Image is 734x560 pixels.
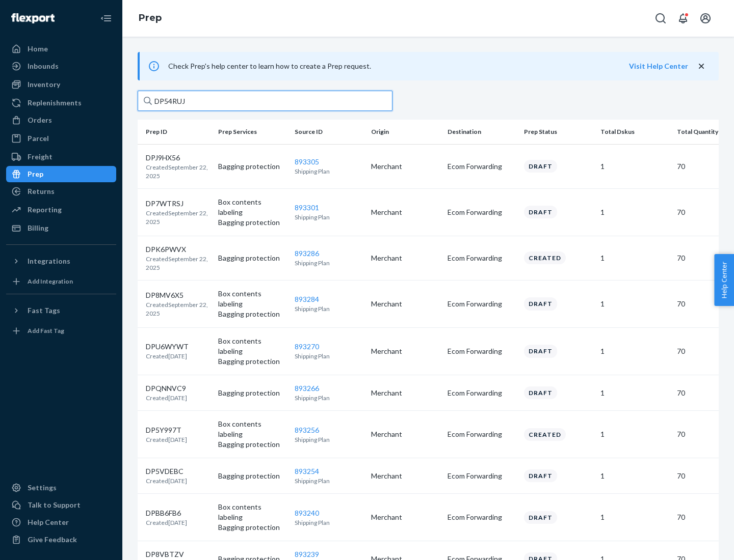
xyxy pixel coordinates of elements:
div: Returns [28,186,55,197]
a: Inbounds [6,58,116,74]
div: Freight [28,152,53,162]
p: Merchant [371,512,439,522]
p: Merchant [371,346,439,356]
p: Ecom Forwarding [448,471,516,481]
p: Merchant [371,299,439,309]
div: Draft [524,511,557,524]
a: Billing [6,220,116,236]
div: Add Integration [28,277,73,286]
p: Merchant [371,161,439,172]
p: Merchant [371,388,439,398]
p: Merchant [371,253,439,263]
p: Ecom Forwarding [448,429,516,439]
p: DPQNNVC9 [146,383,187,394]
th: Prep Services [214,120,291,144]
p: Created September 22, 2025 [146,163,210,180]
p: Bagging protection [218,309,286,319]
p: Shipping Plan [295,477,363,485]
th: Source ID [291,120,367,144]
p: Ecom Forwarding [448,161,516,172]
p: Shipping Plan [295,259,363,267]
p: 1 [600,512,669,522]
div: Integrations [28,256,70,266]
p: DPU6WYWT [146,342,189,352]
p: 1 [600,429,669,439]
p: DP5Y997T [146,425,187,435]
p: Box contents labeling [218,197,286,217]
div: Prep [28,169,43,179]
a: Add Integration [6,273,116,290]
p: Bagging protection [218,217,286,228]
a: Returns [6,183,116,200]
span: Check Prep's help center to learn how to create a Prep request. [168,62,371,70]
div: Help Center [28,517,69,527]
p: Created September 22, 2025 [146,209,210,226]
a: Prep [6,166,116,182]
button: Give Feedback [6,531,116,548]
a: 893239 [295,550,319,558]
p: Merchant [371,429,439,439]
div: Draft [524,297,557,310]
a: Replenishments [6,95,116,111]
button: Help Center [714,254,734,306]
a: 893240 [295,509,319,517]
div: Billing [28,223,48,233]
p: DP8MV6X5 [146,290,210,300]
div: Draft [524,160,557,173]
p: Box contents labeling [218,289,286,309]
div: Inbounds [28,61,59,71]
p: DP5VDEBC [146,466,187,477]
p: Bagging protection [218,161,286,172]
div: Talk to Support [28,500,81,510]
p: 1 [600,346,669,356]
th: Destination [443,120,520,144]
div: Inventory [28,79,60,90]
div: Home [28,44,48,54]
a: Reporting [6,202,116,218]
a: 893286 [295,249,319,258]
div: Created [524,428,566,441]
ol: breadcrumbs [130,4,170,33]
p: 1 [600,471,669,481]
a: Add Fast Tag [6,323,116,339]
p: DP8VBTZV [146,549,187,559]
a: Settings [6,480,116,496]
p: Ecom Forwarding [448,512,516,522]
button: Integrations [6,253,116,269]
div: Draft [524,206,557,218]
p: Merchant [371,207,439,217]
button: Visit Help Center [629,61,688,71]
p: Ecom Forwarding [448,346,516,356]
button: Open Search Box [650,8,671,29]
div: Created [524,251,566,264]
div: Orders [28,115,52,125]
p: Shipping Plan [295,518,363,527]
a: 893270 [295,342,319,351]
div: Parcel [28,133,49,144]
button: close [696,61,706,72]
p: Bagging protection [218,253,286,263]
button: Close Navigation [96,8,116,29]
p: Created [DATE] [146,435,187,444]
p: Created [DATE] [146,352,189,360]
p: Shipping Plan [295,304,363,313]
p: Bagging protection [218,356,286,367]
p: DPJ9HX56 [146,153,210,163]
a: 893305 [295,157,319,166]
a: 893301 [295,203,319,212]
button: Fast Tags [6,302,116,319]
p: Ecom Forwarding [448,253,516,263]
p: Ecom Forwarding [448,388,516,398]
p: Ecom Forwarding [448,207,516,217]
p: Shipping Plan [295,394,363,402]
a: Prep [139,12,162,23]
th: Origin [367,120,443,144]
p: Box contents labeling [218,502,286,522]
p: Box contents labeling [218,336,286,356]
a: Inventory [6,76,116,93]
p: Bagging protection [218,471,286,481]
a: 893254 [295,467,319,475]
a: Talk to Support [6,497,116,513]
div: Give Feedback [28,535,77,545]
p: Merchant [371,471,439,481]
